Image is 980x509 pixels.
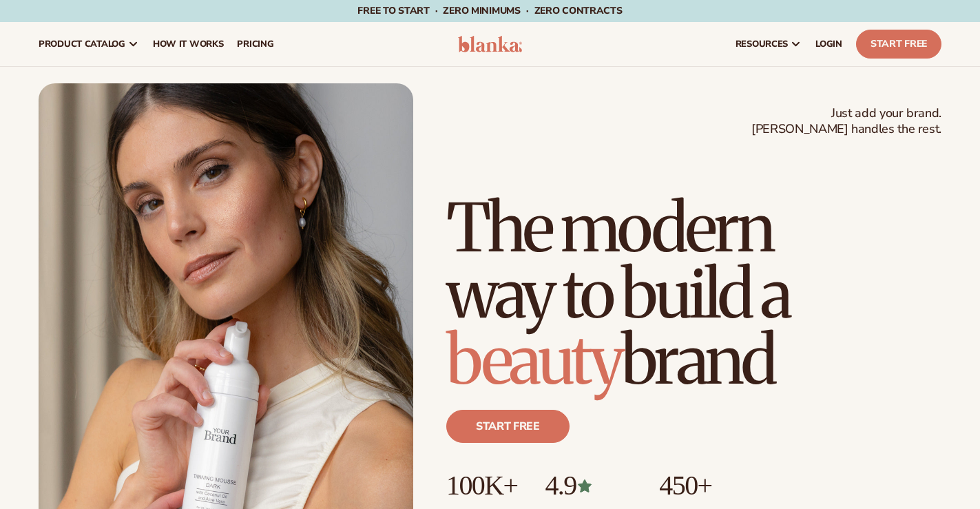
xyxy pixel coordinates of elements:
a: Start Free [856,30,941,59]
span: resources [736,39,788,50]
a: Start free [446,410,570,443]
a: resources [729,22,809,66]
a: How It Works [146,22,231,66]
h1: The modern way to build a brand [446,195,941,393]
span: LOGIN [815,39,842,50]
p: 450+ [659,470,763,501]
p: 100K+ [446,470,517,501]
span: Just add your brand. [PERSON_NAME] handles the rest. [751,105,941,138]
p: 4.9 [545,470,632,501]
img: logo [458,36,523,52]
span: How It Works [153,39,224,50]
span: Free to start · ZERO minimums · ZERO contracts [357,4,622,17]
a: pricing [230,22,280,66]
span: product catalog [39,39,125,50]
span: beauty [446,319,621,402]
a: product catalog [32,22,146,66]
a: LOGIN [809,22,849,66]
span: pricing [237,39,273,50]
